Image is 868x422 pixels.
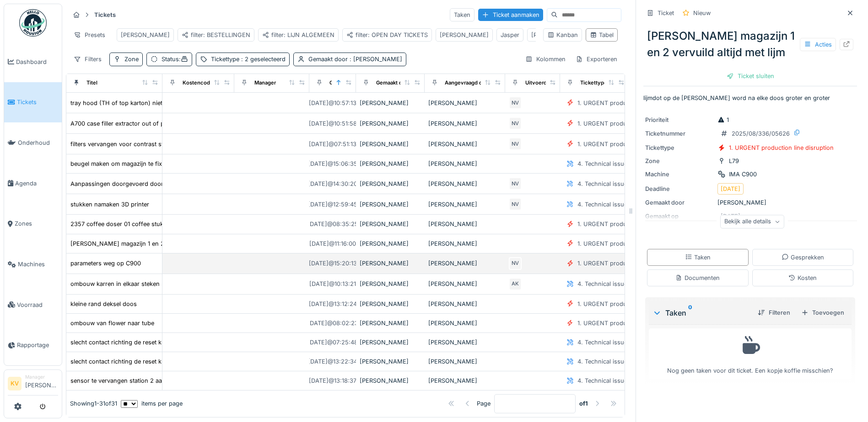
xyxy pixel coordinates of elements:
strong: of 1 [579,399,588,408]
div: [PERSON_NAME] [360,119,421,128]
span: Agenda [15,179,58,188]
div: Tickettype [580,79,607,87]
div: Zone [124,55,139,63]
div: [PERSON_NAME] [360,319,421,327]
div: filter: BESTELLINGEN [182,31,250,39]
div: [PERSON_NAME] [428,99,501,107]
sup: 0 [688,307,692,318]
a: Dashboard [4,42,62,82]
div: [PERSON_NAME] [360,300,421,308]
div: 1. URGENT production line disruption [577,220,682,228]
div: [PERSON_NAME] [440,31,489,39]
div: [DATE] @ 13:22:34 [308,357,357,366]
div: Manager [25,374,58,380]
div: filter: OPEN DAY TICKETS [346,31,428,39]
div: Nog geen taken voor dit ticket. Een kopje koffie misschien? [655,332,846,375]
a: Onderhoud [4,122,62,163]
div: Filters [70,53,106,66]
div: 4. Technical issue [577,200,627,209]
div: [DATE] @ 07:51:13 [309,140,356,148]
div: [PERSON_NAME] [360,259,421,268]
span: Dashboard [16,58,58,66]
div: [PERSON_NAME] [428,376,501,385]
div: [PERSON_NAME] [360,99,421,107]
div: NV [509,177,522,190]
div: 1. URGENT production line disruption [577,239,682,248]
div: Ticketnummer [645,129,714,138]
div: [PERSON_NAME] [360,200,421,209]
div: Tickettype [645,143,714,152]
div: [PERSON_NAME] [428,179,501,188]
div: Kosten [788,274,817,282]
div: Taken [450,8,474,21]
div: Titel [86,79,97,87]
div: parameters weg op C900 [70,259,141,268]
div: NV [509,96,522,109]
div: 4. Technical issue [577,376,627,385]
div: Taken [685,253,711,262]
div: [DATE] @ 10:13:21 [309,280,356,288]
div: Deadline [645,185,714,193]
a: Voorraad [4,285,62,325]
div: [DATE] @ 08:02:23 [307,319,358,327]
span: Voorraad [17,301,58,309]
div: Aangevraagd door [445,79,491,87]
div: Manager [254,79,276,87]
strong: Tickets [91,11,119,19]
div: [DATE] @ 10:51:58 [309,119,357,128]
a: KV Manager[PERSON_NAME] [8,374,58,396]
div: [PERSON_NAME] [360,159,421,168]
div: [PERSON_NAME] [360,357,421,366]
div: [PERSON_NAME] [428,239,501,248]
div: Nieuw [693,9,711,17]
div: [PERSON_NAME] magazijn 1 en 2 vervuild altijd met lijm [70,239,226,248]
div: Gemaakt door [308,55,402,63]
div: Kolommen [521,53,570,66]
a: Agenda [4,163,62,204]
div: [DATE] @ 13:12:24 [309,300,357,308]
div: NV [509,117,522,130]
div: Tabel [590,31,614,39]
div: Zone [645,157,714,165]
div: [PERSON_NAME] [428,119,501,128]
div: 4. Technical issue [577,280,627,288]
div: Exporteren [571,53,621,66]
div: [PERSON_NAME] [121,31,170,39]
div: [PERSON_NAME] [428,159,501,168]
div: [PERSON_NAME] magazijn 1 en 2 vervuild altijd met lijm [643,24,857,64]
div: [DATE] [721,185,740,193]
div: [DATE] @ 13:18:37 [309,376,356,385]
div: [PERSON_NAME] [360,280,421,288]
div: 4. Technical issue [577,159,627,168]
p: lijmdot op de [PERSON_NAME] word na elke doos groter en groter [643,94,857,102]
div: [PERSON_NAME] [428,140,501,148]
li: [PERSON_NAME] [25,374,58,393]
div: items per page [121,399,183,408]
div: Status [162,55,188,63]
div: [PERSON_NAME] [360,220,421,228]
div: [DATE] @ 12:59:45 [308,200,357,209]
div: Gemaakt door [376,79,410,87]
div: [PERSON_NAME] [428,338,501,347]
div: Machine [645,170,714,179]
img: Badge_color-CXgf-gQk.svg [19,9,47,37]
span: : [179,56,188,63]
div: [DATE] @ 07:25:48 [307,338,358,347]
div: NV [509,198,522,211]
div: NV [509,257,522,270]
div: [DATE] @ 11:16:00 [309,239,356,248]
div: [PERSON_NAME] [428,300,501,308]
div: 4. Technical issue [577,179,627,188]
div: [PERSON_NAME] [531,31,580,39]
div: Gemaakt op [329,79,359,87]
div: [PERSON_NAME] [645,198,855,207]
div: L79 [729,157,739,165]
div: [DATE] @ 15:06:35 [308,159,357,168]
div: Filteren [754,306,794,319]
div: [PERSON_NAME] [428,200,501,209]
div: Page [477,399,491,408]
span: : [PERSON_NAME] [348,56,402,63]
div: [PERSON_NAME] [360,376,421,385]
div: Tickettype [211,55,286,63]
div: 1 [717,116,729,124]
